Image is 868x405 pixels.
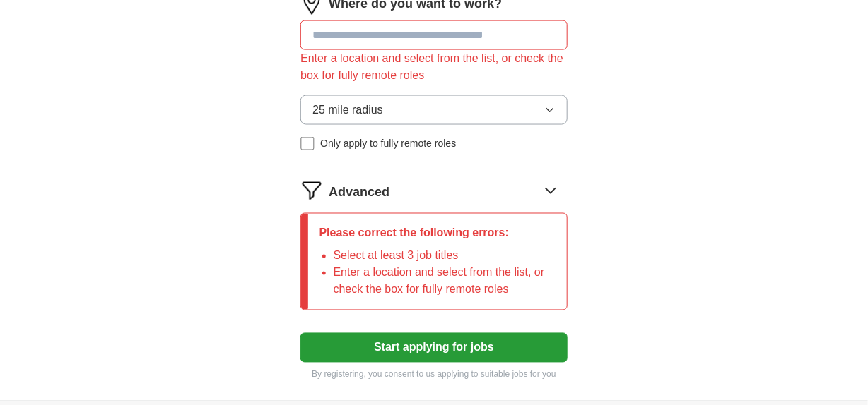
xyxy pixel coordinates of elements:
[312,102,383,119] span: 25 mile radius
[300,50,568,84] div: Enter a location and select from the list, or check the box for fully remote roles
[334,248,556,265] li: Select at least 3 job titles
[300,368,568,381] p: By registering, you consent to us applying to suitable jobs for you
[300,137,315,151] input: Only apply to fully remote roles
[300,95,568,125] button: 25 mile radius
[300,333,568,363] button: Start applying for jobs
[319,225,556,242] p: Please correct the following errors:
[300,179,323,202] img: filter
[320,136,456,151] span: Only apply to fully remote roles
[329,183,389,202] span: Advanced
[334,265,556,298] li: Enter a location and select from the list, or check the box for fully remote roles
